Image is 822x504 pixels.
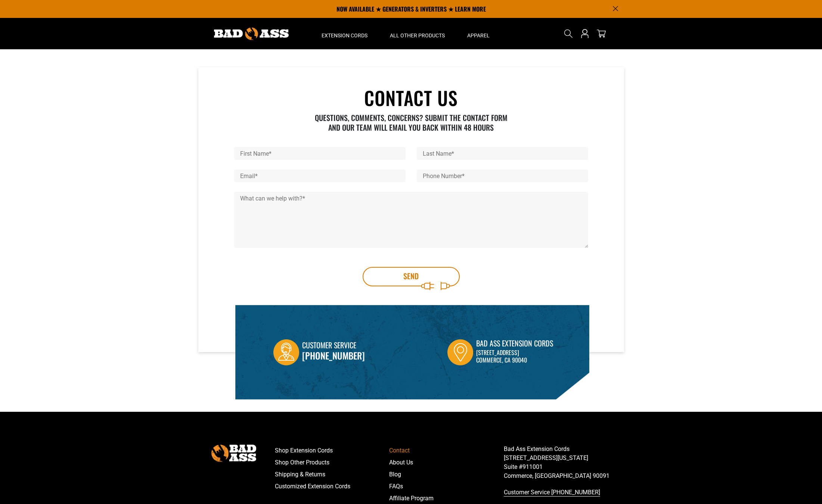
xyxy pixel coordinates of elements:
[214,28,289,40] img: Bad Ass Extension Cords
[476,337,553,349] div: Bad Ass Extension Cords
[389,480,504,492] a: FAQs
[389,469,504,480] a: Blog
[302,349,365,362] a: [PHONE_NUMBER]
[275,457,390,469] a: Shop Other Products
[363,267,460,286] button: Send
[476,349,553,364] p: [STREET_ADDRESS] Commerce, CA 90040
[234,88,588,107] h1: CONTACT US
[379,18,456,49] summary: All Other Products
[275,480,390,492] a: Customized Extension Cords
[504,445,618,480] p: Bad Ass Extension Cords [STREET_ADDRESS][US_STATE] Suite #911001 Commerce, [GEOGRAPHIC_DATA] 90091
[310,18,379,49] summary: Extension Cords
[562,28,574,40] summary: Search
[211,445,256,461] img: Bad Ass Extension Cords
[504,486,618,498] a: Customer Service [PHONE_NUMBER]
[302,339,365,352] div: Customer Service
[389,457,504,469] a: About Us
[322,32,367,39] span: Extension Cords
[275,445,390,457] a: Shop Extension Cords
[390,32,445,39] span: All Other Products
[389,445,504,457] a: Contact
[467,32,490,39] span: Apparel
[456,18,501,49] summary: Apparel
[309,113,513,132] p: QUESTIONS, COMMENTS, CONCERNS? SUBMIT THE CONTACT FORM AND OUR TEAM WILL EMAIL YOU BACK WITHIN 48...
[275,469,390,480] a: Shipping & Returns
